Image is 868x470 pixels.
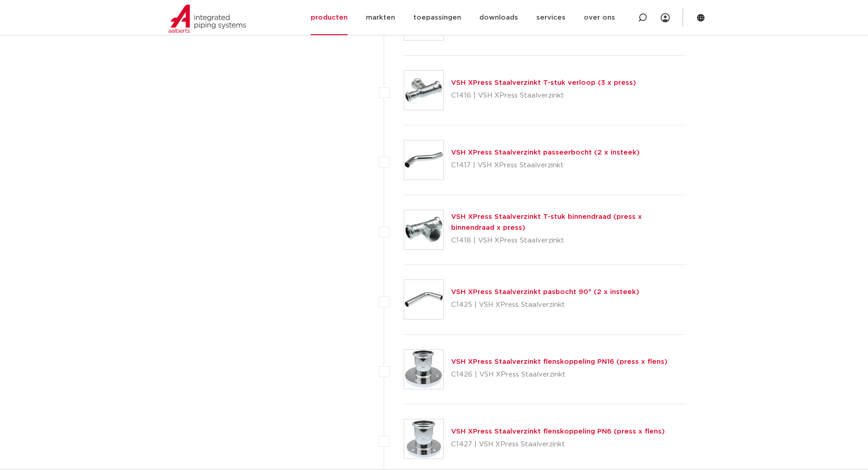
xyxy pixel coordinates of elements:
[404,140,443,180] img: Thumbnail for VSH XPress Staalverzinkt passeerbocht (2 x insteek)
[404,210,443,249] img: Thumbnail for VSH XPress Staalverzinkt T-stuk binnendraad (press x binnendraad x press)
[404,280,443,319] img: Thumbnail for VSH XPress Staalverzinkt pasbocht 90° (2 x insteek)
[451,358,668,365] a: VSH XPress Staalverzinkt flenskoppeling PN16 (press x flens)
[451,428,665,435] a: VSH XPress Staalverzinkt flenskoppeling PN6 (press x flens)
[404,71,443,110] img: Thumbnail for VSH XPress Staalverzinkt T-stuk verloop (3 x press)
[451,79,636,86] a: VSH XPress Staalverzinkt T-stuk verloop (3 x press)
[404,350,443,389] img: Thumbnail for VSH XPress Staalverzinkt flenskoppeling PN16 (press x flens)
[451,149,640,156] a: VSH XPress Staalverzinkt passeerbocht (2 x insteek)
[451,298,639,312] p: C1425 | VSH XPress Staalverzinkt
[451,437,665,452] p: C1427 | VSH XPress Staalverzinkt
[451,289,639,295] a: VSH XPress Staalverzinkt pasbocht 90° (2 x insteek)
[451,233,687,248] p: C1418 | VSH XPress Staalverzinkt
[451,88,636,103] p: C1416 | VSH XPress Staalverzinkt
[451,367,668,382] p: C1426 | VSH XPress Staalverzinkt
[451,213,642,231] a: VSH XPress Staalverzinkt T-stuk binnendraad (press x binnendraad x press)
[404,419,443,459] img: Thumbnail for VSH XPress Staalverzinkt flenskoppeling PN6 (press x flens)
[451,158,640,173] p: C1417 | VSH XPress Staalverzinkt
